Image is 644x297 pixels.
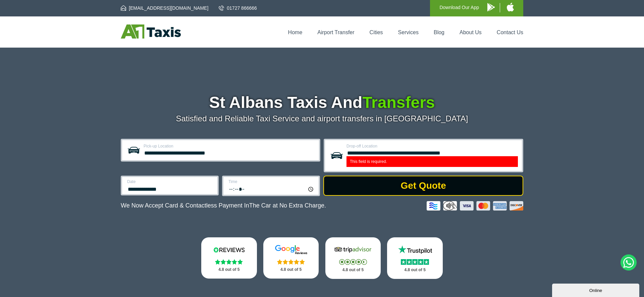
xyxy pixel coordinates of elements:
[362,94,435,111] span: Transfers
[497,29,523,35] a: Contact Us
[333,266,374,274] p: 4.8 out of 5
[323,176,523,196] button: Get Quote
[370,29,383,35] a: Cities
[209,245,249,255] img: Reviews.io
[339,259,367,265] img: Stars
[249,202,326,209] span: The Car at No Extra Charge.
[144,144,315,148] label: Pick-up Location
[346,156,518,167] label: This field is required.
[395,245,435,255] img: Trustpilot
[228,180,315,184] label: Time
[427,201,523,211] img: Credit And Debit Cards
[215,259,243,264] img: Stars
[434,29,444,35] a: Blog
[325,237,381,279] a: Tripadvisor Stars 4.8 out of 5
[333,245,373,255] img: Tripadvisor
[121,202,326,209] p: We Now Accept Card & Contactless Payment In
[439,3,479,12] p: Download Our App
[219,5,257,11] a: 01727 866666
[552,282,641,297] iframe: chat widget
[507,3,514,11] img: A1 Taxis iPhone App
[121,24,181,39] img: A1 Taxis St Albans LTD
[401,259,429,265] img: Stars
[288,29,303,35] a: Home
[387,237,443,279] a: Trustpilot Stars 4.8 out of 5
[127,180,213,184] label: Date
[460,29,482,35] a: About Us
[317,29,354,35] a: Airport Transfer
[271,245,311,255] img: Google
[263,237,319,279] a: Google Stars 4.8 out of 5
[487,3,495,11] img: A1 Taxis Android App
[121,5,208,11] a: [EMAIL_ADDRESS][DOMAIN_NAME]
[271,265,312,274] p: 4.8 out of 5
[201,237,257,279] a: Reviews.io Stars 4.8 out of 5
[346,144,518,148] label: Drop-off Location
[398,29,419,35] a: Services
[277,259,305,264] img: Stars
[394,266,435,274] p: 4.8 out of 5
[121,114,523,123] p: Satisfied and Reliable Taxi Service and airport transfers in [GEOGRAPHIC_DATA]
[209,265,250,274] p: 4.8 out of 5
[121,95,523,111] h1: St Albans Taxis And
